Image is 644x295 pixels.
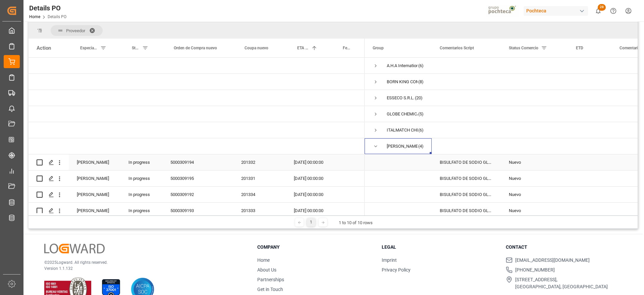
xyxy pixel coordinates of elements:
div: GLOBE CHEMICALS GMBH [387,106,418,122]
div: 5000309194 [162,154,233,170]
span: (6) [418,58,424,73]
div: [DATE] 00:00:00 [286,203,331,218]
button: show 28 new notifications [591,3,606,18]
div: 201333 [233,203,286,218]
div: Press SPACE to select this row. [29,106,365,122]
div: 201334 [233,187,286,202]
span: (5) [418,106,424,122]
a: Privacy Policy [382,267,411,273]
div: Nuevo [509,203,560,218]
div: BISULFATO DE SODIO GLOB SUP SAC 1000 KG [432,170,501,186]
div: 1 to 10 of 10 rows [339,219,373,226]
span: (20) [415,90,423,106]
span: Fecha de documentación requerida [343,46,351,50]
h3: Company [257,244,373,251]
span: Comentarios Script [440,46,474,50]
div: 201331 [233,170,286,186]
a: Home [29,14,40,19]
div: Press SPACE to select this row. [29,154,365,170]
div: In progress [120,170,162,186]
div: [PERSON_NAME] [69,170,120,186]
span: Status [132,46,140,50]
a: Partnerships [257,277,284,282]
a: Imprint [382,257,397,263]
div: BISULFATO DE SODIO GLOBULAR SAC-25 KG (2 [432,203,501,218]
a: About Us [257,267,276,273]
div: 5000309192 [162,187,233,202]
span: Group [373,46,384,50]
div: In progress [120,187,162,202]
span: (4) [418,139,424,154]
span: 28 [598,4,606,11]
div: Press SPACE to select this row. [29,58,365,74]
div: [PERSON_NAME] CO. [387,139,418,154]
span: Coupa nuevo [245,46,268,50]
h3: Legal [382,244,498,251]
div: Press SPACE to select this row. [29,187,365,203]
h3: Contact [506,244,622,251]
button: Pochteca [524,4,591,17]
p: © 2025 Logward. All rights reserved. [44,259,240,265]
span: ETA Inicial [297,46,309,50]
button: Help Center [606,3,621,18]
div: BISULFATO DE SODIO GLOBULAR SAC-25 KG (2 [432,187,501,202]
p: Version 1.1.132 [44,265,240,272]
span: (8) [418,74,424,90]
div: [DATE] 00:00:00 [286,187,331,202]
div: BORN KING COMPANY LIMITED [387,74,418,90]
div: In progress [120,203,162,218]
div: In progress [120,154,162,170]
div: [DATE] 00:00:00 [286,154,331,170]
div: A.H.A International Co., Ltd [387,58,418,73]
span: Status Comercio [509,46,538,50]
div: [PERSON_NAME] [69,154,120,170]
a: Home [257,257,270,263]
div: Press SPACE to select this row. [29,122,365,138]
a: Get in Touch [257,287,283,292]
span: Proveedor [66,28,85,33]
div: Nuevo [509,155,560,170]
div: Nuevo [509,187,560,202]
div: Press SPACE to select this row. [29,74,365,90]
div: Press SPACE to select this row. [29,90,365,106]
div: BISULFATO DE SODIO GLOBULAR SAC-25 KG (2 [432,154,501,170]
div: Action [37,45,51,51]
div: ESSECO S.R.L. [387,90,414,106]
div: 5000309195 [162,170,233,186]
div: Details PO [29,3,66,13]
span: Especialista Logístico [80,46,98,50]
div: Nuevo [509,171,560,186]
div: Pochteca [524,6,588,16]
div: Press SPACE to select this row. [29,170,365,187]
div: [DATE] 00:00:00 [286,170,331,186]
div: Press SPACE to select this row. [29,138,365,154]
div: [PERSON_NAME] [69,187,120,202]
span: (6) [418,122,424,138]
div: 201332 [233,154,286,170]
div: ITALMATCH CHEMICALS S.P.A [387,122,418,138]
span: [PHONE_NUMBER] [515,266,555,274]
img: pochtecaImg.jpg_1689854062.jpg [486,5,519,17]
div: [PERSON_NAME] [69,203,120,218]
span: Orden de Compra nuevo [174,46,217,50]
div: 5000309193 [162,203,233,218]
span: ETD [576,46,583,50]
span: [STREET_ADDRESS], [GEOGRAPHIC_DATA], [GEOGRAPHIC_DATA] [515,276,608,290]
div: 1 [307,218,315,227]
img: Logward Logo [44,244,105,253]
span: [EMAIL_ADDRESS][DOMAIN_NAME] [515,257,590,264]
div: Press SPACE to select this row. [29,203,365,219]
